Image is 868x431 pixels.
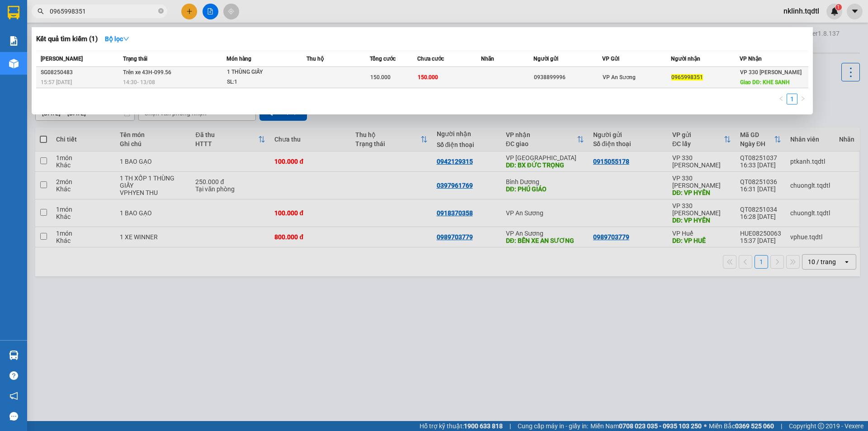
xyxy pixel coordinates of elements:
li: Next Page [797,94,808,104]
span: 150.000 [418,74,438,81]
img: warehouse-icon [9,59,19,68]
span: close-circle [158,8,164,14]
span: Giao DĐ: KHE SANH [740,79,790,85]
span: question-circle [9,371,18,380]
span: 150.000 [370,74,391,81]
span: VP Gửi [602,56,619,62]
span: Trên xe 43H-099.56 [123,69,171,76]
img: solution-icon [9,36,19,46]
h3: Kết quả tìm kiếm ( 1 ) [36,34,98,44]
img: warehouse-icon [9,350,19,360]
span: notification [9,392,18,400]
div: 1 THÙNG GIẤY [227,67,295,77]
div: SL: 1 [227,77,295,87]
button: left [776,94,787,104]
span: VP 330 [PERSON_NAME] [740,69,802,76]
button: Bộ lọcdown [98,32,137,46]
span: Người nhận [671,56,700,62]
span: left [778,96,784,101]
span: VP An Sương [603,74,636,81]
span: Thu hộ [307,56,324,62]
span: message [9,412,18,421]
strong: Bộ lọc [105,35,129,43]
img: logo-vxr [8,6,19,19]
span: VP Nhận [740,56,762,62]
span: 14:30 - 13/08 [123,79,155,85]
span: search [38,8,44,14]
span: [PERSON_NAME] [41,56,83,62]
li: 1 [787,94,797,104]
span: close-circle [158,7,164,16]
span: Nhãn [481,56,494,62]
span: down [123,36,129,42]
span: Trạng thái [123,56,147,62]
a: 1 [787,94,797,104]
span: 15:57 [DATE] [41,79,72,85]
button: right [797,94,808,104]
span: Món hàng [226,56,251,62]
span: Người gửi [533,56,558,62]
div: 0938899996 [534,73,602,82]
span: Chưa cước [417,56,444,62]
span: Tổng cước [370,56,396,62]
span: right [800,96,806,101]
li: Previous Page [776,94,787,104]
span: 0965998351 [671,74,703,81]
input: Tìm tên, số ĐT hoặc mã đơn [50,6,156,16]
div: SG08250483 [41,68,120,77]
